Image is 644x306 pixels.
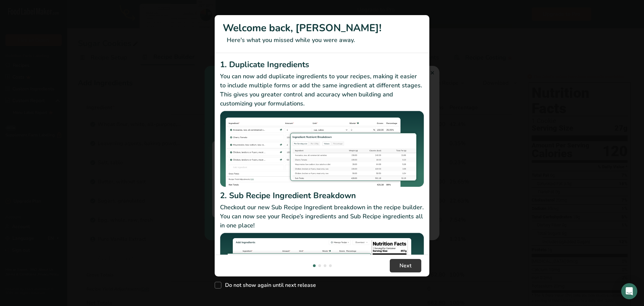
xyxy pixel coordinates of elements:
div: Open Intercom Messenger [621,283,637,299]
h2: 1. Duplicate Ingredients [220,58,424,71]
p: Checkout our new Sub Recipe Ingredient breakdown in the recipe builder. You can now see your Reci... [220,203,424,230]
span: Do not show again until next release [221,282,316,289]
h1: Welcome back, [PERSON_NAME]! [223,20,421,36]
h2: 2. Sub Recipe Ingredient Breakdown [220,189,424,202]
button: Next [390,259,421,272]
span: Next [399,262,412,270]
img: Duplicate Ingredients [220,111,424,187]
p: You can now add duplicate ingredients to your recipes, making it easier to include multiple forms... [220,72,424,108]
p: Here's what you missed while you were away. [223,36,421,45]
